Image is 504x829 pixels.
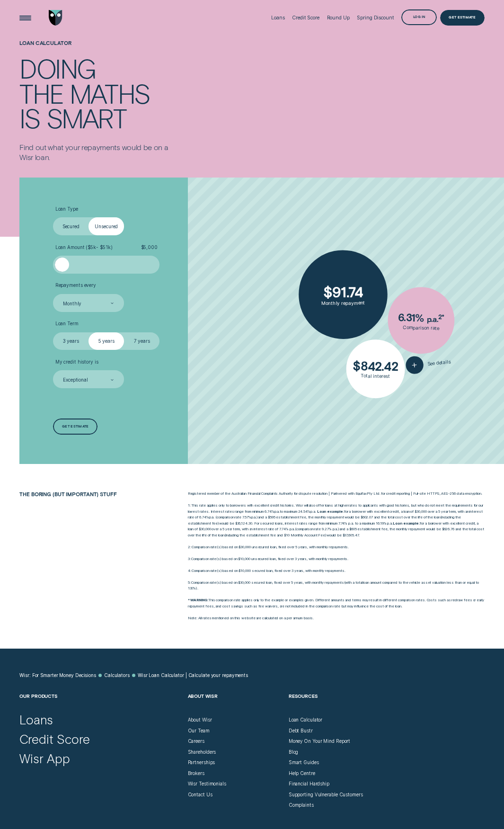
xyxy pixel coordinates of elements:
[338,527,339,531] span: )
[53,419,97,435] a: Get estimate
[289,717,323,723] a: Loan Calculator
[188,568,485,574] p: 4: Comparison rate s based on $10,000 secured loan, fixed over 3 years, with monthly repayments.
[440,10,485,26] a: Get Estimate
[55,359,98,365] span: My credit history is
[325,533,327,537] span: )
[188,759,215,766] div: Partnerships
[88,217,124,235] label: Unsecured
[251,515,257,519] span: p.a.
[274,509,280,514] span: p.a.
[217,545,218,549] span: (
[289,738,351,744] a: Money On Your Mind Report
[221,569,222,573] span: )
[289,759,319,766] a: Smart Guides
[218,521,219,526] span: )
[196,586,197,590] span: )
[63,377,88,383] div: Exceptional
[440,515,442,519] span: (
[289,728,313,734] div: Debt Bustr
[55,206,78,212] span: Loan Type
[18,10,34,26] button: Open Menu
[188,781,226,787] div: Wisr Testimonials
[215,515,217,519] span: (
[289,802,314,808] a: Complaints
[19,751,70,767] a: Wisr App
[17,491,151,497] h2: The boring (but important) stuff
[289,693,384,717] h2: Resources
[188,598,208,602] strong: * WARNING:
[188,792,212,798] a: Contact Us
[373,491,380,496] span: L T D
[88,332,124,350] label: 5 years
[19,106,40,130] div: is
[295,527,296,531] span: (
[274,509,280,514] span: Per Annum
[19,731,89,747] a: Credit Score
[224,533,226,537] span: (
[188,728,210,734] div: Our Team
[55,244,113,250] span: Loan Amount ( $5k - $51k )
[138,672,248,678] a: Wisr Loan Calculator | Calculate your repayments
[427,358,451,366] span: See details
[188,749,216,755] a: Shareholders
[188,544,485,551] p: 2: Comparison rate s based on $30,000 unsecured loan, fixed over 5 years, with monthly repayments.
[19,40,173,56] h1: Loan Calculator
[367,491,372,496] span: Pty
[188,770,204,776] a: Brokers
[209,515,215,519] span: p.a.
[310,509,316,514] span: Per Annum
[220,580,221,585] span: )
[405,353,451,374] button: See details
[49,10,62,26] img: Wisr
[188,738,204,744] a: Careers
[188,693,283,717] h2: About Wisr
[53,332,88,350] label: 3 years
[251,515,257,519] span: Per Annum
[367,491,372,496] span: P T Y
[19,712,53,728] a: Loans
[188,491,485,497] p: Registered member of the Australian Financial Complaints Authority for dispute resolution | Partn...
[271,15,284,21] div: Loans
[188,503,485,538] p: 1: This rate applies only to borrowers with excellent credit histories. Wisr will also offer loan...
[401,9,437,26] button: Log in
[19,56,95,80] div: Doing
[221,545,222,549] span: )
[216,580,218,585] span: (
[220,557,221,561] span: )
[19,672,96,678] a: Wisr: For Smarter Money Decisions
[70,81,150,106] div: maths
[289,749,299,755] a: Blog
[104,672,130,678] div: Calculators
[53,217,88,235] label: Secured
[393,521,420,526] strong: Loan example:
[357,15,394,21] div: Spring Discount
[188,556,485,562] p: 3: Comparison rate s based on $10,000 unsecured loan, fixed over 3 years, with monthly repayments.
[19,81,63,106] div: the
[289,792,363,798] a: Supporting Vulnerable Customers
[373,491,380,496] span: Ltd
[188,615,485,622] p: Note: All rates mentioned on this website are calculated on a per annum basis.
[19,693,182,717] h2: Our Products
[256,515,258,519] span: )
[217,569,218,573] span: (
[141,244,158,250] span: $ 5,000
[188,717,212,723] a: About Wisr
[289,781,329,787] a: Financial Hardship
[289,770,315,776] a: Help Centre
